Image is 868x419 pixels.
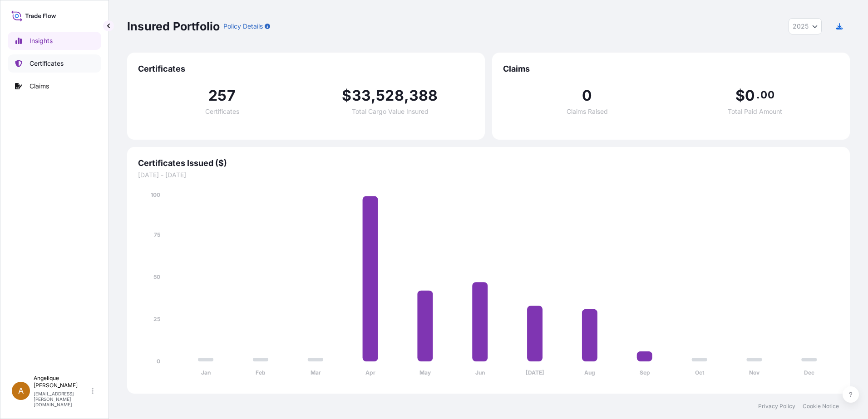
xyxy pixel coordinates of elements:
[758,403,795,410] a: Privacy Policy
[371,88,376,103] span: ,
[138,158,839,169] span: Certificates Issued ($)
[256,369,266,376] tspan: Feb
[419,369,431,376] tspan: May
[18,386,24,395] span: A
[756,91,759,98] span: .
[8,32,101,50] a: Insights
[365,369,375,376] tspan: Apr
[34,375,90,389] p: Angelique [PERSON_NAME]
[201,369,211,376] tspan: Jan
[153,273,160,280] tspan: 50
[376,88,404,103] span: 528
[352,108,429,115] span: Total Cargo Value Insured
[735,88,745,103] span: $
[138,171,839,180] span: [DATE] - [DATE]
[153,316,160,322] tspan: 25
[749,369,760,376] tspan: Nov
[151,191,160,198] tspan: 100
[127,19,220,34] p: Insured Portfolio
[475,369,485,376] tspan: Jun
[409,88,438,103] span: 388
[728,108,782,115] span: Total Paid Amount
[208,88,236,103] span: 257
[30,59,64,68] p: Certificates
[8,54,101,73] a: Certificates
[584,369,595,376] tspan: Aug
[205,108,239,115] span: Certificates
[223,22,263,31] p: Policy Details
[640,369,650,376] tspan: Sep
[352,88,371,103] span: 33
[745,88,755,103] span: 0
[404,88,409,103] span: ,
[695,369,705,376] tspan: Oct
[803,403,839,410] a: Cookie Notice
[138,63,474,74] span: Certificates
[526,369,544,376] tspan: [DATE]
[30,82,49,91] p: Claims
[34,391,90,407] p: [EMAIL_ADDRESS][PERSON_NAME][DOMAIN_NAME]
[8,77,101,95] a: Claims
[804,369,814,376] tspan: Dec
[157,358,160,365] tspan: 0
[154,231,160,238] tspan: 75
[567,108,608,115] span: Claims Raised
[503,63,839,74] span: Claims
[311,369,321,376] tspan: Mar
[793,22,809,31] span: 2025
[582,88,592,103] span: 0
[789,18,822,34] button: Year Selector
[760,91,774,98] span: 00
[342,88,351,103] span: $
[30,36,53,45] p: Insights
